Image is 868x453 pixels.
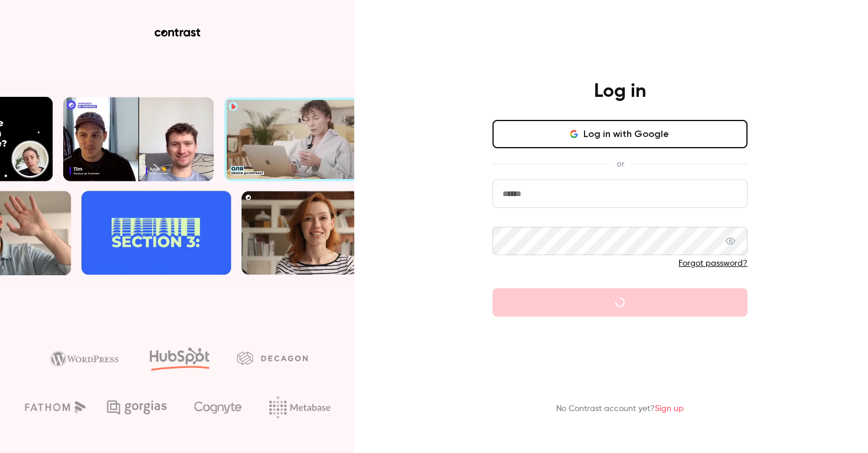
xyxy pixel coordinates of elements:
[237,351,308,364] img: decagon
[594,80,646,103] h4: Log in
[655,405,684,413] a: Sign up
[678,259,748,268] a: Forgot password?
[611,158,630,170] span: or
[556,403,684,415] p: No Contrast account yet?
[492,120,748,148] button: Log in with Google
